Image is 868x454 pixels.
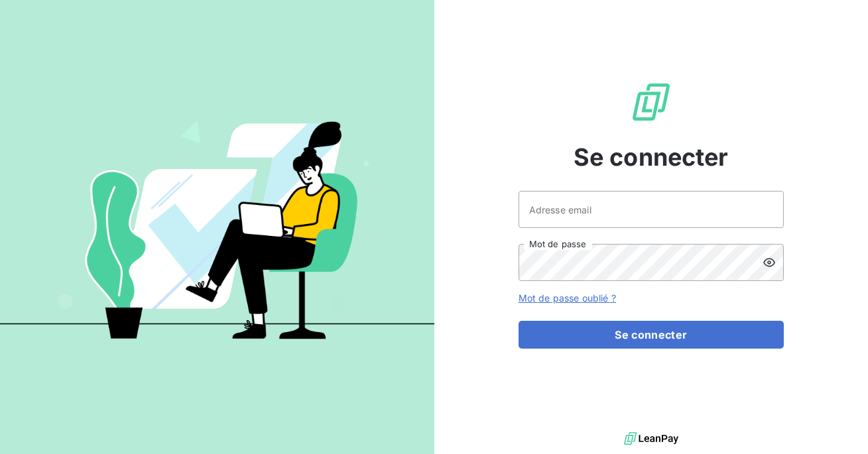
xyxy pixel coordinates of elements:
[519,292,616,304] a: Mot de passe oublié ?
[630,81,672,123] img: Logo LeanPay
[624,429,678,449] img: logo
[574,139,729,175] span: Se connecter
[519,321,784,349] button: Se connecter
[519,191,784,228] input: placeholder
